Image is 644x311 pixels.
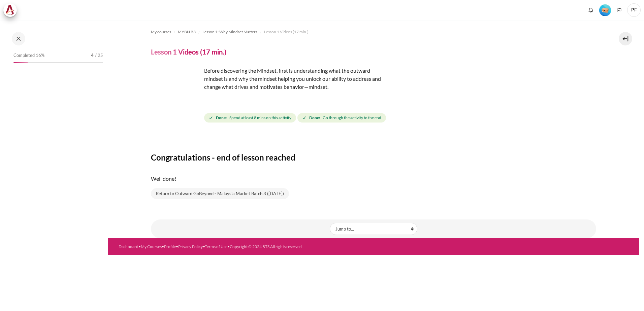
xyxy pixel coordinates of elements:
[264,29,309,35] span: Lesson 1 Videos (17 min.)
[151,67,201,117] img: fdf
[151,28,171,36] a: My courses
[5,5,15,15] img: Architeck
[151,152,596,163] h3: Congratulations - end of lesson reached
[164,244,176,249] a: Profile
[95,52,103,59] span: / 25
[108,20,639,238] section: Content
[91,52,94,59] span: 4
[202,29,257,35] span: Lesson 1: Why Mindset Matters
[178,244,203,249] a: Privacy Policy
[216,115,227,121] strong: Done:
[599,4,611,16] div: Level #1
[202,28,257,36] a: Lesson 1: Why Mindset Matters
[119,244,138,249] a: Dashboard
[119,244,402,250] div: • • • • •
[141,244,162,249] a: My Courses
[151,29,171,35] span: My courses
[151,188,289,200] a: Return to Outward GoBeyond - Malaysia Market Batch 3 ([DATE])
[599,4,611,16] img: Level #1
[13,62,28,63] div: 16%
[323,115,381,121] span: Go through the activity to the end
[3,3,20,17] a: Architeck Architeck
[151,67,387,91] p: Before discovering the Mindset, first is understanding what the outward mindset is and why the mi...
[205,244,227,249] a: Terms of Use
[151,27,596,37] nav: Navigation bar
[178,29,196,35] span: MYBN B3
[204,112,387,124] div: Completion requirements for Lesson 1 Videos (17 min.)
[627,3,641,17] a: User menu
[586,5,596,15] div: Show notification window with no new notifications
[597,4,614,16] a: Level #1
[178,28,196,36] a: MYBN B3
[614,5,624,15] button: Languages
[151,47,226,56] h4: Lesson 1 Videos (17 min.)
[229,115,291,121] span: Spend at least 8 mins on this activity
[13,52,44,59] span: Completed 16%
[627,3,641,17] span: PF
[230,244,302,249] a: Copyright © 2024 BTS All rights reserved
[309,115,320,121] strong: Done:
[151,175,596,183] p: Well done!
[264,28,309,36] a: Lesson 1 Videos (17 min.)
